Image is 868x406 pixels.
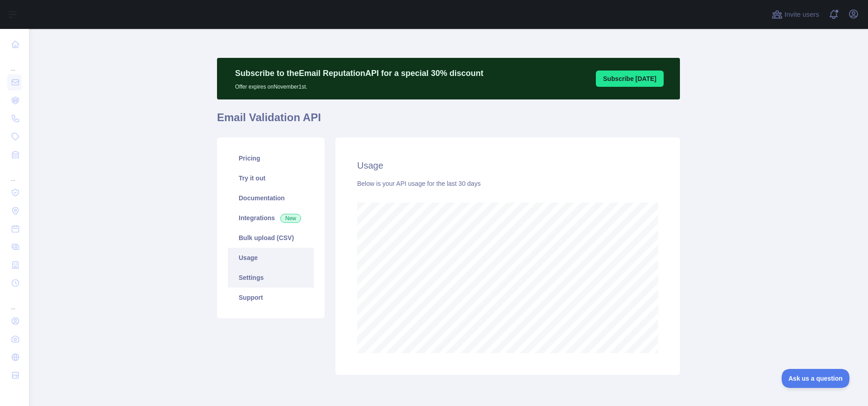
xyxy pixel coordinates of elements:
div: ... [7,54,22,72]
div: ... [7,165,22,183]
div: ... [7,293,22,311]
div: Below is your API usage for the last 30 days [357,179,658,188]
button: Invite users [770,7,821,22]
a: Bulk upload (CSV) [228,228,314,248]
a: Settings [228,268,314,288]
p: Offer expires on November 1st. [235,80,483,90]
a: Support [228,288,314,307]
h2: Usage [357,159,658,172]
button: Subscribe [DATE] [596,71,664,87]
span: Invite users [784,9,819,20]
a: Integrations New [228,208,314,228]
a: Try it out [228,168,314,188]
h1: Email Validation API [217,110,680,132]
a: Pricing [228,148,314,168]
a: Documentation [228,188,314,208]
p: Subscribe to the Email Reputation API for a special 30 % discount [235,67,483,80]
iframe: Toggle Customer Support [782,369,850,388]
a: Usage [228,248,314,268]
span: New [280,214,301,223]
